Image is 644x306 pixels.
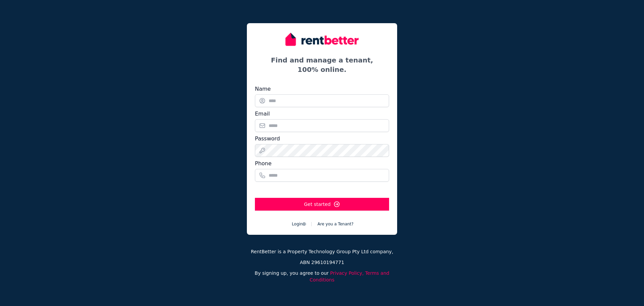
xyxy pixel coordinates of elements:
[292,222,307,226] a: Login
[255,198,389,211] button: Get started
[255,160,272,168] label: Phone
[255,55,389,74] h1: Find and manage a tenant, 100% online.
[255,135,280,143] label: Password
[247,248,397,255] p: RentBetter is a Property Technology Group Pty Ltd company,
[311,222,312,226] span: |
[310,270,389,282] a: Privacy Policy, Terms and Conditions
[285,31,359,47] img: RentBetter logo
[247,270,397,283] p: By signing up, you agree to our
[255,110,270,118] label: Email
[255,85,271,93] label: Name
[318,222,354,226] span: Tenant's please click here.
[247,259,397,266] p: ABN 29610194771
